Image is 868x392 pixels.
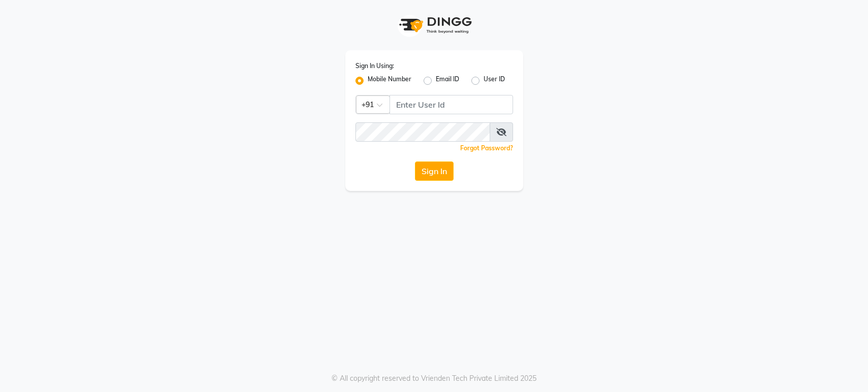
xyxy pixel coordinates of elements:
input: Username [355,122,490,142]
input: Username [390,95,513,114]
button: Sign In [415,161,454,181]
label: User ID [484,75,505,87]
label: Mobile Number [368,75,411,87]
a: Forgot Password? [460,144,513,152]
img: logo1.svg [394,10,475,40]
label: Sign In Using: [355,61,394,71]
label: Email ID [436,75,459,87]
